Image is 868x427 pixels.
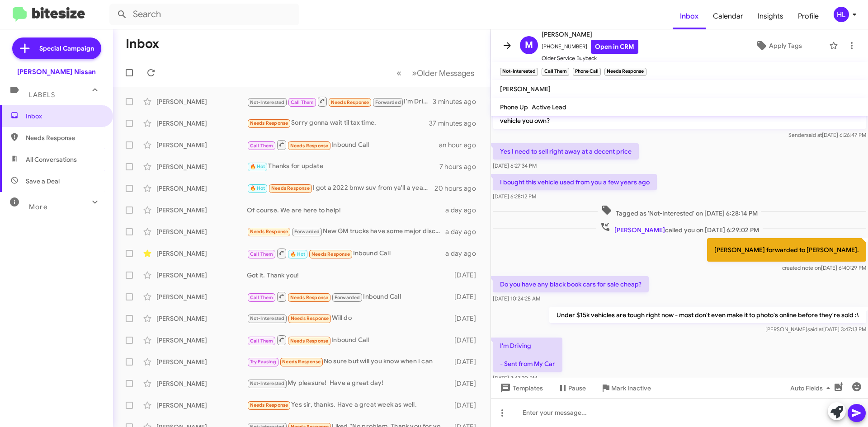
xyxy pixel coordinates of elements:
[568,380,586,396] span: Pause
[450,379,483,388] div: [DATE]
[29,203,47,211] span: More
[126,37,159,51] h1: Inbox
[250,295,274,300] span: Call Them
[311,251,350,257] span: Needs Response
[439,141,483,150] div: an hour ago
[247,400,450,410] div: Yes sir, thanks. Have a great week as well.
[250,120,288,126] span: Needs Response
[493,375,537,381] span: [DATE] 3:47:20 PM
[611,380,651,396] span: Mark Inactive
[750,3,791,29] a: Insights
[445,206,483,215] div: a day ago
[450,357,483,366] div: [DATE]
[392,64,480,82] nav: Page navigation example
[549,307,866,323] p: Under $15k vehicles are tough right now - most don't even make it to photo's online before they'r...
[26,112,103,121] span: Inbox
[250,164,265,169] span: 🔥 Hot
[282,359,321,365] span: Needs Response
[26,155,77,164] span: All Conversations
[291,315,329,321] span: Needs Response
[493,162,537,169] span: [DATE] 6:27:34 PM
[250,402,288,408] span: Needs Response
[109,4,299,25] input: Search
[247,357,450,367] div: No sure but will you know when I can
[573,68,601,76] small: Phone Call
[247,206,445,215] div: Of course. We are here to help!
[396,67,401,79] span: «
[450,314,483,323] div: [DATE]
[250,338,274,344] span: Call Them
[493,276,649,292] p: Do you have any black book cars for sale cheap?
[247,378,450,389] div: My pleasure! Have a great day!
[156,141,247,150] div: [PERSON_NAME]
[542,68,569,76] small: Call Them
[250,185,265,191] span: 🔥 Hot
[790,380,834,396] span: Auto Fields
[247,313,450,324] div: Will do
[614,226,665,234] span: [PERSON_NAME]
[791,3,826,29] span: Profile
[491,380,550,396] button: Templates
[706,3,750,29] span: Calendar
[769,38,802,54] span: Apply Tags
[550,380,593,396] button: Pause
[331,99,369,105] span: Needs Response
[26,133,103,142] span: Needs Response
[156,162,247,171] div: [PERSON_NAME]
[493,174,657,190] p: I bought this vehicle used from you a few years ago
[532,103,566,111] span: Active Lead
[250,229,288,235] span: Needs Response
[291,99,314,105] span: Call Them
[247,291,450,302] div: Inbound Call
[247,183,434,193] div: I got a 2022 bmw suv from ya'll a year ago
[290,338,329,344] span: Needs Response
[834,7,849,22] div: HL
[250,359,276,365] span: Try Pausing
[247,161,439,172] div: Thanks for update
[604,68,646,76] small: Needs Response
[12,38,101,59] a: Special Campaign
[673,3,706,29] a: Inbox
[156,314,247,323] div: [PERSON_NAME]
[247,118,429,128] div: Sorry gonna wait til tax time.
[596,221,763,235] span: called you on [DATE] 6:29:02 PM
[434,184,483,193] div: 20 hours ago
[250,143,274,149] span: Call Them
[247,271,450,280] div: Got it. Thank you!
[826,7,858,22] button: HL
[332,293,362,302] span: Forwarded
[598,205,761,218] span: Tagged as 'Not-Interested' on [DATE] 6:28:14 PM
[732,38,825,54] button: Apply Tags
[493,295,540,302] span: [DATE] 10:24:25 AM
[439,162,483,171] div: 7 hours ago
[542,40,638,54] span: [PHONE_NUMBER]
[156,401,247,410] div: [PERSON_NAME]
[271,185,310,191] span: Needs Response
[247,248,445,259] div: Inbound Call
[542,29,638,40] span: [PERSON_NAME]
[450,292,483,301] div: [DATE]
[156,97,247,106] div: [PERSON_NAME]
[591,40,638,54] a: Open in CRM
[247,226,445,237] div: New GM trucks have some major discounts at the moment, so both you could say, but when every body...
[156,184,247,193] div: [PERSON_NAME]
[156,357,247,366] div: [PERSON_NAME]
[417,68,474,78] span: Older Messages
[445,227,483,236] div: a day ago
[782,264,866,271] span: [DATE] 6:40:29 PM
[498,380,543,396] span: Templates
[806,131,822,138] span: said at
[493,143,639,160] p: Yes I need to sell right away at a decent price
[156,271,247,280] div: [PERSON_NAME]
[247,139,439,150] div: Inbound Call
[500,68,538,76] small: Not-Interested
[250,315,285,321] span: Not-Interested
[247,334,450,346] div: Inbound Call
[493,193,536,200] span: [DATE] 6:28:12 PM
[250,251,274,257] span: Call Them
[593,380,658,396] button: Mark Inactive
[292,228,322,236] span: Forwarded
[156,379,247,388] div: [PERSON_NAME]
[429,119,483,128] div: 37 minutes ago
[156,227,247,236] div: [PERSON_NAME]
